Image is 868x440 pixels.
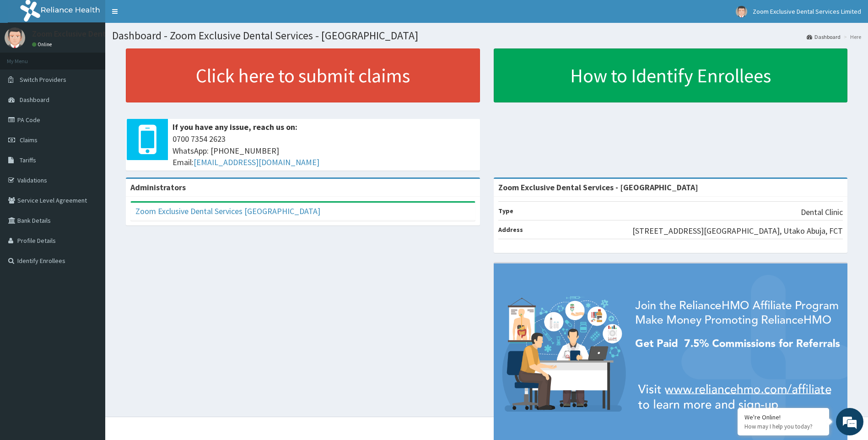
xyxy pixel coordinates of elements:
[112,30,861,42] h1: Dashboard - Zoom Exclusive Dental Services - [GEOGRAPHIC_DATA]
[736,6,747,17] img: User Image
[494,48,848,102] a: How to Identify Enrollees
[807,33,841,41] a: Dashboard
[498,207,513,215] b: Type
[632,225,843,237] p: [STREET_ADDRESS][GEOGRAPHIC_DATA], Utako Abuja, FCT
[135,206,320,216] a: Zoom Exclusive Dental Services [GEOGRAPHIC_DATA]
[753,7,861,16] span: Zoom Exclusive Dental Services Limited
[173,133,475,168] span: 0700 7354 2623 WhatsApp: [PHONE_NUMBER] Email:
[5,27,25,48] img: User Image
[801,206,843,218] p: Dental Clinic
[130,182,186,193] b: Administrators
[744,413,822,421] div: We're Online!
[20,156,36,164] span: Tariffs
[744,423,822,430] p: How may I help you today?
[173,122,297,132] b: If you have any issue, reach us on:
[194,157,319,167] a: [EMAIL_ADDRESS][DOMAIN_NAME]
[20,136,38,144] span: Claims
[841,33,861,41] li: Here
[498,225,523,234] b: Address
[32,41,54,48] a: Online
[20,75,66,84] span: Switch Providers
[20,96,49,104] span: Dashboard
[126,48,480,102] a: Click here to submit claims
[498,182,698,193] strong: Zoom Exclusive Dental Services - [GEOGRAPHIC_DATA]
[32,30,173,38] p: Zoom Exclusive Dental Services Limited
